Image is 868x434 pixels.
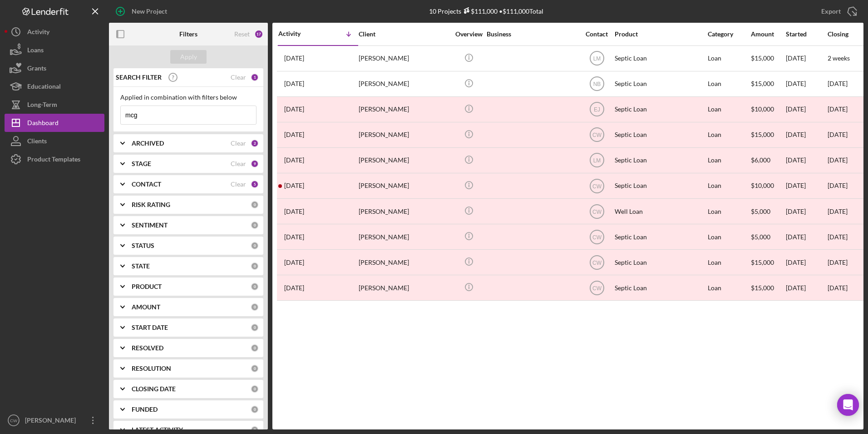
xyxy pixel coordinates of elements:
[27,96,57,116] div: Long-Term
[27,114,59,134] div: Dashboard
[751,199,785,223] div: $5,000
[284,284,304,292] time: 2023-12-11 15:40
[708,276,750,300] div: Loan
[251,201,259,209] div: 0
[132,324,168,331] b: START DATE
[27,59,46,80] div: Grants
[828,156,848,164] time: [DATE]
[615,225,705,249] div: Septic Loan
[786,72,827,96] div: [DATE]
[592,132,602,138] text: CW
[5,23,104,41] button: Activity
[359,225,449,249] div: [PERSON_NAME]
[132,303,160,311] b: AMOUNT
[828,233,848,241] time: [DATE]
[5,150,104,168] button: Product Templates
[708,46,750,71] div: Loan
[751,225,785,249] div: $5,000
[615,148,705,172] div: Septic Loan
[751,97,785,121] div: $10,000
[278,30,318,37] div: Activity
[786,250,827,274] div: [DATE]
[593,157,601,164] text: LM
[828,54,850,62] time: 2 weeks
[27,150,80,171] div: Product Templates
[708,225,750,249] div: Loan
[751,30,785,38] div: Amount
[251,262,259,270] div: 0
[5,114,104,132] a: Dashboard
[5,41,104,59] a: Loans
[251,139,259,147] div: 2
[132,140,164,147] b: ARCHIVED
[786,174,827,198] div: [DATE]
[429,7,543,15] div: 10 Projects • $111,000 Total
[251,344,259,352] div: 0
[828,131,848,138] time: [DATE]
[592,234,602,240] text: CW
[786,276,827,300] div: [DATE]
[251,160,259,168] div: 9
[359,199,449,223] div: [PERSON_NAME]
[708,250,750,274] div: Loan
[27,132,47,152] div: Clients
[615,123,705,147] div: Septic Loan
[234,30,250,38] div: Reset
[359,123,449,147] div: [PERSON_NAME]
[132,344,163,352] b: RESOLVED
[751,148,785,172] div: $6,000
[284,259,304,266] time: 2024-07-09 18:26
[231,160,246,167] div: Clear
[5,411,104,429] button: CW[PERSON_NAME]
[23,411,82,432] div: [PERSON_NAME]
[359,250,449,274] div: [PERSON_NAME]
[828,284,848,292] time: [DATE]
[132,283,162,290] b: PRODUCT
[284,106,304,113] time: 2025-05-06 20:38
[132,2,167,20] div: New Project
[5,59,104,77] button: Grants
[487,30,577,38] div: Business
[359,148,449,172] div: [PERSON_NAME]
[615,199,705,223] div: Well Loan
[751,250,785,274] div: $15,000
[132,262,150,270] b: STATE
[179,30,197,38] b: Filters
[828,258,848,266] time: [DATE]
[828,80,848,87] time: [DATE]
[708,199,750,223] div: Loan
[251,364,259,373] div: 0
[120,94,256,101] div: Applied in combination with filters below
[251,242,259,250] div: 0
[592,208,602,215] text: CW
[132,406,158,413] b: FUNDED
[708,148,750,172] div: Loan
[828,105,848,113] time: [DATE]
[359,174,449,198] div: [PERSON_NAME]
[452,30,486,38] div: Overview
[786,199,827,223] div: [DATE]
[116,74,162,81] b: SEARCH FILTER
[251,283,259,291] div: 0
[359,97,449,121] div: [PERSON_NAME]
[132,365,171,372] b: RESOLUTION
[592,183,602,189] text: CW
[5,77,104,96] button: Educational
[251,385,259,393] div: 0
[615,46,705,71] div: Septic Loan
[786,30,827,38] div: Started
[284,131,304,138] time: 2025-03-02 18:51
[708,30,750,38] div: Category
[593,81,601,87] text: NB
[786,123,827,147] div: [DATE]
[231,74,246,81] div: Clear
[27,41,44,61] div: Loans
[132,181,161,188] b: CONTACT
[821,2,841,20] div: Export
[251,323,259,332] div: 0
[180,50,197,64] div: Apply
[132,160,151,167] b: STAGE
